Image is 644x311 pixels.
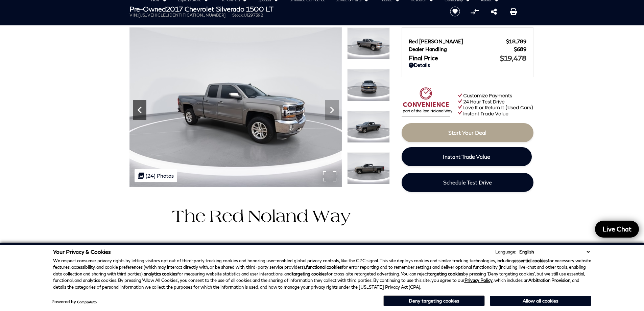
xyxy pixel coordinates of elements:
[347,111,390,143] img: Used 2017 Pepperdust Metallic Chevrolet LT image 4
[510,7,517,16] a: Print this Pre-Owned 2017 Chevrolet Silverado 1500 LT
[495,250,516,254] div: Language:
[402,173,533,192] a: Schedule Test Drive
[409,38,526,44] a: Red [PERSON_NAME] $18,789
[133,100,146,120] div: Previous
[506,38,526,44] span: $18,789
[144,271,177,276] strong: analytics cookies
[409,38,506,44] span: Red [PERSON_NAME]
[129,5,439,13] h1: 2017 Chevrolet Silverado 1500 LT
[232,13,244,18] span: Stock:
[409,54,500,62] span: Final Price
[490,296,591,306] button: Allow all cookies
[347,69,390,101] img: Used 2017 Pepperdust Metallic Chevrolet LT image 3
[409,54,526,62] a: Final Price $19,478
[443,153,490,160] span: Instant Trade Value
[409,46,514,52] span: Dealer Handling
[409,46,526,52] a: Dealer Handling $689
[409,62,526,68] a: Details
[402,123,533,142] a: Start Your Deal
[53,248,111,255] span: Your Privacy & Cookies
[135,169,177,182] div: (24) Photos
[129,13,138,18] span: VIN:
[514,46,526,52] span: $689
[518,248,591,255] select: Language Select
[325,100,339,120] div: Next
[138,13,225,18] span: [US_VEHICLE_IDENTIFICATION_NUMBER]
[244,13,263,18] span: UI297392
[448,129,486,136] span: Start Your Deal
[491,7,497,16] a: Share this Pre-Owned 2017 Chevrolet Silverado 1500 LT
[347,152,390,184] img: Used 2017 Pepperdust Metallic Chevrolet LT image 5
[77,300,97,304] a: ComplyAuto
[129,5,166,13] strong: Pre-Owned
[402,147,532,166] a: Instant Trade Value
[51,299,97,304] div: Powered by
[448,6,462,17] button: Save vehicle
[470,6,480,17] button: Compare Vehicle
[53,258,591,291] p: We respect consumer privacy rights by letting visitors opt out of third-party tracking cookies an...
[383,295,485,306] button: Deny targeting cookies
[443,179,492,185] span: Schedule Test Drive
[292,271,327,276] strong: targeting cookies
[500,54,526,62] span: $19,478
[599,225,635,233] span: Live Chat
[428,271,463,276] strong: targeting cookies
[347,27,390,60] img: Used 2017 Pepperdust Metallic Chevrolet LT image 2
[528,277,570,283] strong: Arbitration Provision
[129,27,342,187] img: Used 2017 Pepperdust Metallic Chevrolet LT image 2
[464,277,493,283] a: Privacy Policy
[306,264,342,270] strong: functional cookies
[514,258,548,263] strong: essential cookies
[595,221,639,238] a: Live Chat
